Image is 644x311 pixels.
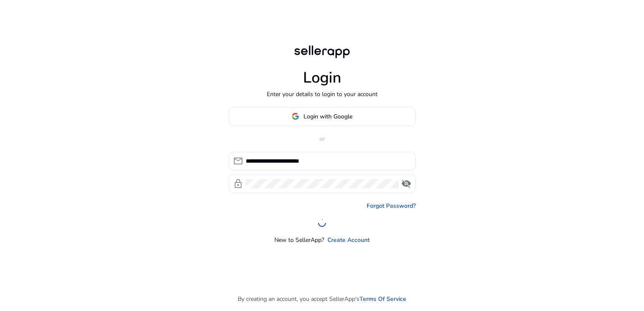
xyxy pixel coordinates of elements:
[229,107,416,126] button: Login with Google
[360,295,406,303] a: Terms Of Service
[303,112,352,121] span: Login with Google
[274,236,324,244] p: New to SellerApp?
[233,179,243,189] span: lock
[292,113,299,120] img: google-logo.svg
[327,236,370,244] a: Create Account
[267,90,378,99] p: Enter your details to login to your account
[303,69,341,87] h1: Login
[229,134,416,143] p: or
[233,156,243,166] span: mail
[367,201,416,210] a: Forgot Password?
[401,179,411,189] span: visibility_off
